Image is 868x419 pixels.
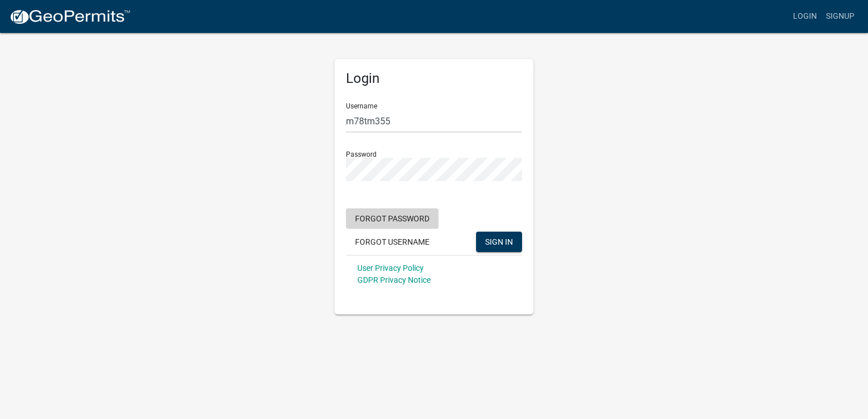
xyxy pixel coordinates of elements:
[821,6,859,27] a: Signup
[357,275,431,284] a: GDPR Privacy Notice
[346,208,439,229] button: Forgot Password
[357,263,424,273] a: User Privacy Policy
[346,70,522,87] h5: Login
[485,237,513,246] span: SIGN IN
[346,232,439,252] button: Forgot Username
[788,6,821,27] a: Login
[476,232,522,252] button: SIGN IN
